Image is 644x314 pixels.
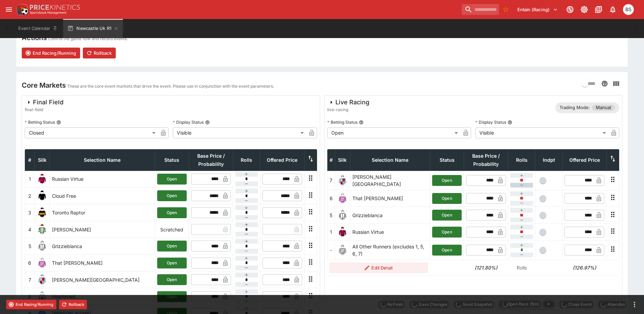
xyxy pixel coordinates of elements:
[432,193,462,204] button: Open
[25,98,63,106] div: Final Field
[578,3,590,16] button: Toggle light/dark mode
[56,120,61,125] button: Betting Status
[350,171,430,190] td: [PERSON_NAME][GEOGRAPHIC_DATA]
[327,119,357,125] p: Betting Status
[430,149,464,171] th: Status
[335,149,350,171] th: Silk
[157,174,187,185] button: Open
[37,190,48,201] img: runner 2
[25,127,158,138] div: Closed
[63,19,123,38] button: Newcastle Uk R1
[48,35,128,42] p: Control the game flow and record events.
[327,127,460,138] div: Open
[260,149,304,171] th: Offered Price
[25,106,63,113] span: final-field
[329,262,428,273] button: Edit Detail
[432,227,462,238] button: Open
[630,300,639,309] button: more
[173,119,204,125] p: Display Status
[157,207,187,218] button: Open
[607,3,619,16] button: Notifications
[25,204,35,221] td: 3
[513,4,562,15] button: Select Tenant
[565,264,605,271] h6: (126.97%)
[597,300,628,307] span: Mark an event as closed and abandoned.
[15,3,29,16] img: PriceKinetics Logo
[621,2,636,17] button: Brendan Scoble
[83,48,116,58] button: Rollback
[535,149,563,171] th: Independent
[475,127,608,138] div: Visible
[37,291,48,302] img: runner 8
[233,149,260,171] th: Rolls
[559,104,590,111] p: Trading Mode:
[37,224,48,235] img: runner 4
[464,149,508,171] th: Base Price / Probability
[22,81,66,90] h4: Core Markets
[327,224,335,240] td: 1
[50,149,155,171] th: Selection Name
[14,19,62,38] button: Event Calendar
[3,3,15,16] button: open drawer
[25,255,35,271] td: 6
[157,190,187,201] button: Open
[37,258,48,268] img: runner 6
[189,149,233,171] th: Base Price / Probability
[500,4,511,15] button: No Bookmarks
[50,171,155,187] td: Russian Virtue
[337,193,348,204] img: runner 6
[50,238,155,255] td: Grizzieblanca
[50,204,155,221] td: Toronto Raptor
[157,274,187,285] button: Open
[25,171,35,187] td: 1
[432,245,462,256] button: Open
[37,241,48,251] img: runner 5
[25,288,35,305] td: 8
[157,241,187,251] button: Open
[327,98,369,106] div: Live Racing
[350,149,430,171] th: Selection Name
[350,207,430,224] td: Grizzieblanca
[50,272,155,288] td: [PERSON_NAME][GEOGRAPHIC_DATA]
[563,149,607,171] th: Offered Price
[508,149,535,171] th: Rolls
[592,104,615,111] span: Manual
[30,11,67,14] img: Sportsbook Management
[50,221,155,238] td: [PERSON_NAME]
[350,240,430,260] td: All Other Runners (excludes 1, 5, 6, 7)
[67,83,274,90] p: These are the core event markets that drive the event. Please use in conjunction with the event p...
[25,188,35,204] td: 2
[327,240,335,260] td: -
[359,120,364,125] button: Betting Status
[173,127,306,138] div: Visible
[157,226,187,233] p: Scratched
[432,175,462,186] button: Open
[205,120,210,125] button: Display Status
[337,210,348,221] img: runner 5
[432,210,462,221] button: Open
[327,207,335,224] td: 5
[327,190,335,207] td: 6
[155,149,189,171] th: Status
[462,4,499,15] input: search
[59,300,87,309] button: Rollback
[50,255,155,271] td: That [PERSON_NAME]
[157,258,187,268] button: Open
[35,149,50,171] th: Silk
[337,227,348,238] img: runner 1
[50,188,155,204] td: Cloud Free
[498,299,555,309] div: split button
[327,149,335,171] th: #
[510,264,533,271] p: Rolls
[22,48,80,58] button: End Racing/Running
[337,245,348,256] img: blank-silk.png
[466,264,506,271] h6: (121.80%)
[37,174,48,185] img: runner 1
[6,300,56,309] button: End Racing/Running
[37,274,48,285] img: runner 7
[25,221,35,238] td: 4
[25,149,35,171] th: #
[37,207,48,218] img: runner 3
[623,4,634,15] div: Brendan Scoble
[25,272,35,288] td: 7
